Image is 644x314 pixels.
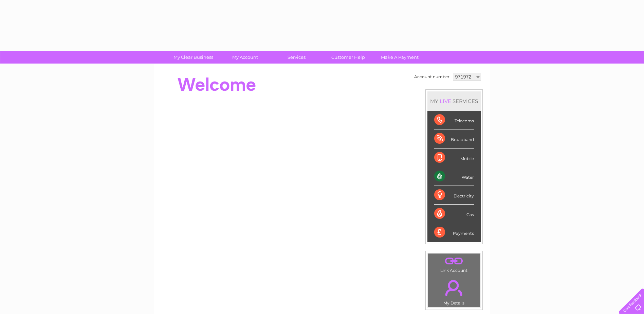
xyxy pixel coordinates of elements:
[428,274,480,308] td: My Details
[427,91,481,111] div: MY SERVICES
[434,167,474,186] div: Water
[217,51,273,64] a: My Account
[438,98,453,104] div: LIVE
[165,51,221,64] a: My Clear Business
[372,51,428,64] a: Make A Payment
[430,255,478,267] a: .
[434,129,474,148] div: Broadband
[434,205,474,223] div: Gas
[434,149,474,167] div: Mobile
[434,186,474,205] div: Electricity
[428,253,480,275] td: Link Account
[412,71,451,83] td: Account number
[434,111,474,129] div: Telecoms
[434,223,474,242] div: Payments
[430,276,478,300] a: .
[269,51,325,64] a: Services
[320,51,376,64] a: Customer Help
